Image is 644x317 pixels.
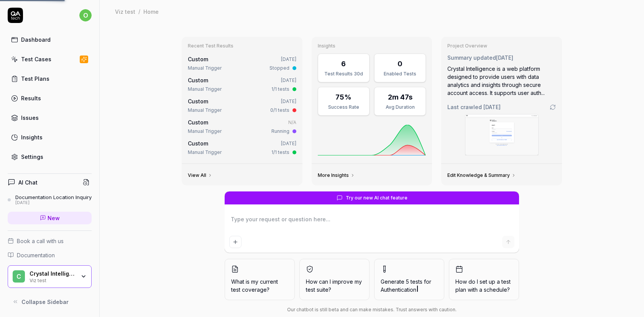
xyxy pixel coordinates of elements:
span: N/A [288,119,296,125]
div: Settings [21,153,43,161]
div: Manual Trigger [188,65,222,72]
span: o [79,9,92,21]
div: Enabled Tests [379,70,421,77]
button: Collapse Sidebar [8,294,92,309]
div: 75% [335,92,352,102]
a: CustomN/AManual TriggerRunning [186,117,298,136]
a: Go to crawling settings [550,104,556,110]
div: / [138,8,140,15]
span: C [13,270,25,283]
h3: Recent Test Results [188,43,296,49]
a: Results [8,91,92,106]
a: Issues [8,110,92,125]
time: [DATE] [281,98,296,104]
div: Manual Trigger [188,86,222,93]
span: Last crawled [447,103,501,111]
div: Our chatbot is still beta and can make mistakes. Trust answers with caution. [225,306,519,313]
div: 2m 47s [388,92,412,102]
a: Custom[DATE]Manual Trigger0/1 tests [186,96,298,115]
span: Custom [188,140,208,147]
button: Add attachment [229,236,242,248]
span: Try our new AI chat feature [346,194,407,201]
time: [DATE] [281,77,296,83]
a: More Insights [318,172,355,178]
div: Crystal Intelligence [30,270,76,277]
span: Generate 5 tests for [381,278,438,294]
a: Insights [8,130,92,145]
a: View All [188,172,212,178]
a: Documentation [8,251,92,259]
a: Custom[DATE]Manual Trigger1/1 tests [186,75,298,94]
span: Collapse Sidebar [21,298,69,306]
span: Authentication [381,286,416,293]
div: Avg Duration [379,104,421,111]
span: How can I improve my test suite? [306,278,363,294]
div: [DATE] [15,200,92,206]
h3: Project Overview [447,43,556,49]
a: Test Cases [8,52,92,67]
a: Test Plans [8,71,92,86]
span: Custom [188,77,208,83]
div: 1/1 tests [271,149,289,156]
div: Manual Trigger [188,149,222,156]
span: What is my current test coverage? [231,278,288,294]
span: Book a call with us [17,237,64,245]
h3: Insights [318,43,426,49]
a: Settings [8,149,92,164]
div: 0 [398,59,402,69]
div: Manual Trigger [188,107,222,114]
div: Issues [21,114,39,122]
div: Viz test [30,277,76,283]
a: Custom[DATE]Manual TriggerStopped [186,54,298,73]
time: [DATE] [483,104,501,110]
div: Test Plans [21,75,49,83]
span: Custom [188,119,208,126]
div: Stopped [269,65,289,72]
span: Summary updated [447,54,496,61]
span: Documentation [17,251,55,259]
a: Dashboard [8,32,92,47]
div: Test Cases [21,55,51,63]
time: [DATE] [496,54,513,61]
button: How can I improve my test suite? [299,259,370,300]
div: Running [271,128,289,135]
div: 0/1 tests [270,107,289,114]
button: How do I set up a test plan with a schedule? [449,259,519,300]
h4: AI Chat [18,178,38,186]
span: How do I set up a test plan with a schedule? [455,278,513,294]
span: Custom [188,98,208,105]
button: Generate 5 tests forAuthentication [374,259,444,300]
img: Screenshot [465,114,538,155]
button: What is my current test coverage? [225,259,295,300]
div: Results [21,94,41,102]
div: Insights [21,133,43,141]
div: Crystal Intelligence is a web platform designed to provide users with data analytics and insights... [447,65,556,97]
div: Test Results 30d [323,70,365,77]
span: Custom [188,56,208,62]
a: Book a call with us [8,237,92,245]
a: Custom[DATE]Manual Trigger1/1 tests [186,138,298,157]
div: Success Rate [323,104,365,111]
div: 1/1 tests [271,86,289,93]
time: [DATE] [281,141,296,146]
time: [DATE] [281,56,296,62]
button: CCrystal IntelligenceViz test [8,265,92,288]
div: 6 [341,59,346,69]
div: Documentation Location Inquiry [15,194,92,200]
div: Manual Trigger [188,128,222,135]
a: New [8,212,92,224]
div: Viz test [115,8,135,15]
div: Home [143,8,159,15]
div: Dashboard [21,36,51,44]
a: Documentation Location Inquiry[DATE] [8,194,92,206]
button: o [79,8,92,23]
a: Edit Knowledge & Summary [447,172,516,178]
span: New [48,214,60,222]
